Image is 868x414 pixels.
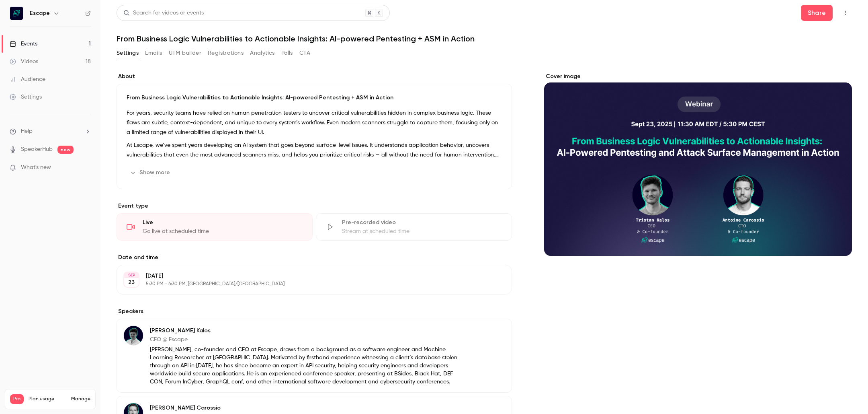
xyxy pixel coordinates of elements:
[21,163,51,172] span: What's new
[10,127,91,136] li: help-dropdown-opener
[208,47,244,60] button: Registrations
[145,47,162,60] button: Emails
[299,47,310,60] button: CTA
[81,164,91,171] iframe: Noticeable Trigger
[117,34,852,43] h1: From Business Logic Vulnerabilities to Actionable Insights: AI-powered Pentesting + ASM in Action
[57,146,74,154] span: new
[21,127,33,136] span: Help
[127,166,175,179] button: Show more
[342,218,502,227] div: Pre-recorded video
[117,319,512,393] div: Tristan Kalos[PERSON_NAME] KalosCEO @ Escape[PERSON_NAME], co-founder and CEO at Escape, draws fr...
[127,94,502,102] p: From Business Logic Vulnerabilities to Actionable Insights: AI-powered Pentesting + ASM in Action
[801,5,833,21] button: Share
[123,9,204,17] div: Search for videos or events
[117,253,512,262] label: Date and time
[169,47,201,60] button: UTM builder
[128,278,135,286] p: 23
[342,227,502,235] div: Stream at scheduled time
[117,307,512,315] label: Speakers
[150,336,460,344] p: CEO @ Escape
[10,394,24,404] span: Pro
[150,327,460,335] p: [PERSON_NAME] Kalos
[117,213,313,241] div: LiveGo live at scheduled time
[117,47,139,60] button: Settings
[146,281,469,287] p: 5:30 PM - 6:30 PM, [GEOGRAPHIC_DATA]/[GEOGRAPHIC_DATA]
[127,108,502,137] p: For years, security teams have relied on human penetration testers to uncover critical vulnerabil...
[124,326,143,345] img: Tristan Kalos
[146,272,469,280] p: [DATE]
[21,145,53,154] a: SpeakerHub
[143,218,303,227] div: Live
[143,227,303,235] div: Go live at scheduled time
[10,7,23,20] img: Escape
[250,47,275,60] button: Analytics
[316,213,512,241] div: Pre-recorded videoStream at scheduled time
[10,40,37,48] div: Events
[29,396,66,402] span: Plan usage
[127,140,502,160] p: At Escape, we’ve spent years developing an AI system that goes beyond surface-level issues. It un...
[10,58,38,66] div: Videos
[281,47,293,60] button: Polls
[150,346,460,386] p: [PERSON_NAME], co-founder and CEO at Escape, draws from a background as a software engineer and M...
[30,9,50,17] h6: Escape
[124,272,139,278] div: SEP
[117,72,512,80] label: About
[10,75,45,83] div: Audience
[150,404,460,412] p: [PERSON_NAME] Carossio
[544,72,852,256] section: Cover image
[544,72,852,80] label: Cover image
[71,396,90,402] a: Manage
[10,93,42,101] div: Settings
[117,202,512,210] p: Event type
